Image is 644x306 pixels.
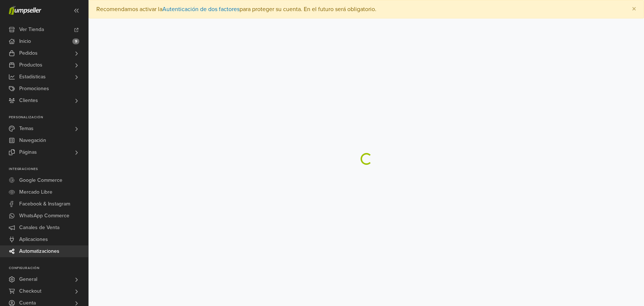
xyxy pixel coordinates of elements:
span: Ver Tienda [19,24,44,35]
a: Autenticación de dos factores [162,6,240,13]
span: Páginas [19,146,37,158]
span: Canales de Venta [19,222,59,234]
span: Promociones [19,83,49,95]
span: Facebook & Instagram [19,198,70,210]
span: Estadísticas [19,71,46,83]
span: General [19,273,37,285]
span: Productos [19,59,42,71]
span: Clientes [19,95,38,106]
span: × [632,4,636,14]
span: WhatsApp Commerce [19,210,69,222]
span: Pedidos [19,47,38,59]
span: Google Commerce [19,174,62,186]
span: Temas [19,123,34,135]
span: Inicio [19,35,31,47]
span: 9 [72,38,79,44]
p: Personalización [9,115,88,120]
span: Navegación [19,135,46,146]
span: Automatizaciones [19,245,59,257]
p: Configuración [9,266,88,271]
span: Aplicaciones [19,234,48,245]
p: Integraciones [9,167,88,171]
button: Close [624,0,644,18]
span: Mercado Libre [19,186,52,198]
span: Checkout [19,285,41,297]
